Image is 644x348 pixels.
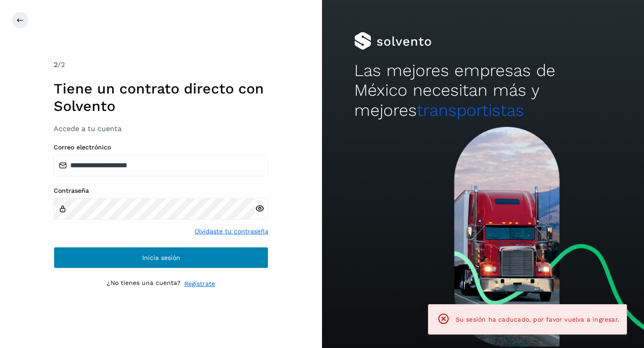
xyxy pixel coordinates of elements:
[54,144,268,151] label: Correo electrónico
[54,187,268,195] label: Contraseña
[142,255,180,261] span: Inicia sesión
[54,80,268,115] h1: Tiene un contrato directo con Solvento
[456,316,619,323] span: Su sesión ha caducado, por favor vuelva a ingresar.
[54,60,58,69] span: 2
[354,61,612,120] h2: Las mejores empresas de México necesitan más y mejores
[195,227,268,236] a: Olvidaste tu contraseña
[184,279,215,289] a: Regístrate
[54,124,268,133] h3: Accede a tu cuenta
[54,59,268,70] div: /2
[54,247,268,268] button: Inicia sesión
[107,279,181,289] p: ¿No tienes una cuenta?
[417,101,524,120] span: transportistas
